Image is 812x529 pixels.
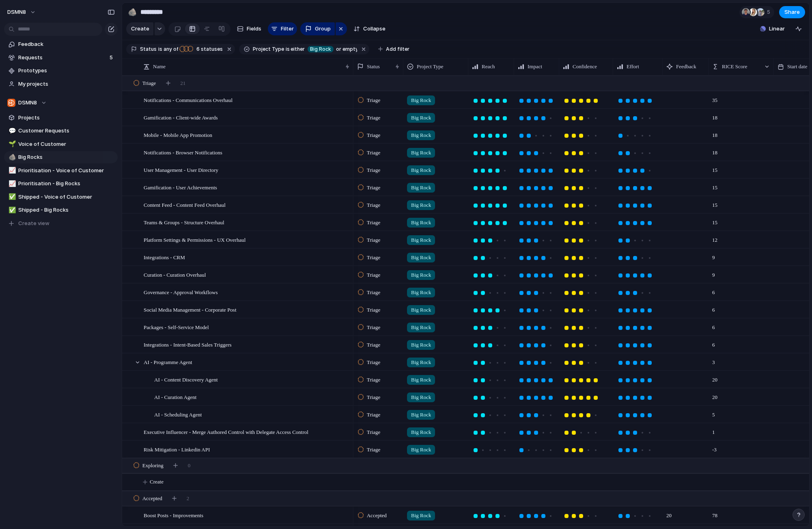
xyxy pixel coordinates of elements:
span: 5 [709,406,718,419]
button: Filter [268,22,297,35]
span: 9 [709,249,718,262]
span: Shipped - Big Rocks [18,206,115,214]
span: Notifications - Browser Notifications [144,147,222,157]
span: Content Feed - Content Feed Overhaul [144,200,226,209]
span: Big Rock [411,219,431,227]
span: AI - Programme Agent [144,357,192,366]
span: Triage [367,184,380,192]
span: Collapse [363,25,386,33]
button: Fields [234,22,265,35]
span: 78 [709,507,721,520]
span: Effort [627,63,639,71]
button: 🪨 [126,6,139,19]
span: Big Rock [411,341,431,349]
span: 6 [709,284,718,297]
span: Big Rock [411,376,431,384]
span: Big Rock [411,393,431,401]
button: Create [126,22,153,35]
span: DSMN8 [7,8,26,16]
span: Big Rock [411,446,431,454]
span: Create view [18,219,50,228]
span: Status [367,63,380,71]
a: ✅Shipped - Voice of Customer [4,191,118,203]
span: Prioritisation - Voice of Customer [18,167,115,175]
span: Big Rock [411,306,431,314]
div: 📈 [9,179,14,189]
span: Create [150,478,164,486]
button: DSMN8 [4,97,118,109]
span: Project Type [417,63,444,71]
span: Accepted [142,494,162,503]
a: 💬Customer Requests [4,125,118,137]
a: Projects [4,112,118,124]
button: Add filter [373,43,414,55]
span: 1 [709,424,718,436]
span: Gamification - Client-wide Awards [144,113,218,122]
span: Big Rock [411,149,431,157]
span: Big Rock [411,288,431,297]
span: Big Rock [411,358,431,366]
span: Triage [367,236,380,244]
span: My projects [18,80,115,88]
a: 📈Prioritisation - Big Rocks [4,178,118,190]
button: 📈 [7,167,15,175]
span: Triage [367,254,380,262]
span: Triage [367,358,380,366]
span: AI - Curation Agent [154,392,196,401]
span: Big Rock [411,428,431,436]
span: 0 [188,462,191,470]
span: Platform Settings & Permissions - UX Overhaul [144,235,246,244]
span: Customer Requests [18,127,115,135]
span: Filter [281,25,294,33]
span: Triage [367,341,380,349]
span: Shipped - Voice of Customer [18,193,115,201]
span: 20 [709,389,721,401]
span: DSMN8 [18,99,37,107]
span: Social Media Management - Corporate Post [144,305,237,314]
span: 2 [187,494,190,503]
span: Share [784,8,800,16]
span: Triage [367,96,380,104]
div: ✅ [9,192,14,202]
span: Big Rock [411,166,431,174]
span: is [158,46,162,53]
span: Triage [367,323,380,332]
span: Fields [247,25,261,33]
span: Triage [367,446,380,454]
span: Boost Posts - Improvements [144,510,203,520]
span: Triage [367,376,380,384]
span: 5 [767,8,773,16]
span: RICE Score [722,63,747,71]
span: 18 [709,109,721,122]
span: Linear [769,25,785,33]
span: 6 [709,336,718,349]
button: DSMN8 [4,6,40,19]
span: Triage [367,201,380,209]
span: Triage [367,149,380,157]
span: Triage [367,114,380,122]
button: iseither [284,45,307,54]
div: ✅ [9,206,14,215]
button: Collapse [350,22,389,35]
span: Integrations - CRM [144,252,185,262]
span: Triage [367,393,380,401]
span: 3 [709,354,718,366]
a: Requests5 [4,52,118,64]
span: Triage [367,288,380,297]
span: Project Type [253,46,284,53]
a: Prototypes [4,65,118,77]
span: 15 [709,214,721,227]
a: 🌱Voice of Customer [4,138,118,150]
span: Triage [367,131,380,139]
span: Create [131,25,149,33]
span: Name [153,63,166,71]
span: Confidence [573,63,597,71]
span: 21 [180,79,185,87]
span: Exploring [142,462,164,470]
span: User Management - User Directory [144,165,218,174]
span: 20 [709,371,721,384]
div: 🪨 [128,7,137,17]
button: 🌱 [7,140,15,148]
